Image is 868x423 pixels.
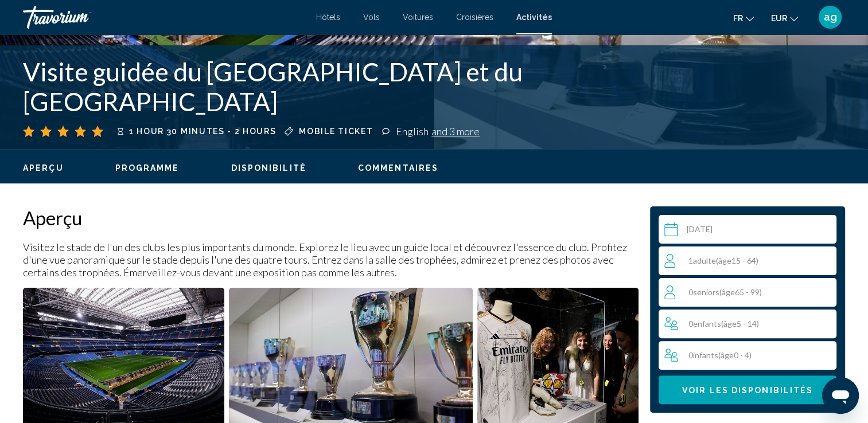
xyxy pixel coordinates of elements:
button: User Menu [815,5,845,29]
button: Aperçu [23,163,64,173]
button: Commentaires [358,163,438,173]
span: âge [723,319,737,328]
button: Change currency [771,10,798,26]
a: Voitures [403,13,433,22]
span: ( 0 - 4) [718,350,752,360]
span: fr [733,14,743,23]
span: Mobile ticket [299,127,373,136]
button: Disponibilité [231,163,306,173]
button: Programme [115,163,180,173]
span: âge [721,350,734,360]
button: Change language [733,10,754,26]
p: Visitez le stade de l'un des clubs les plus importants du monde. Explorez le lieu avec un guide l... [23,241,639,279]
span: Commentaires [358,163,438,173]
span: 0 [688,319,759,328]
span: ag [824,11,837,23]
span: and 3 more [431,125,480,138]
span: Disponibilité [231,163,306,173]
a: Croisières [456,13,493,22]
span: EUR [771,14,787,23]
span: Adulte [693,256,716,265]
iframe: Bouton de lancement de la fenêtre de messagerie [822,377,859,414]
span: 0 [688,287,762,297]
span: 1 hour 30 minutes - 2 hours [129,127,276,136]
a: Activités [516,13,552,22]
span: ( 65 - 99) [719,287,762,297]
a: Vols [363,13,380,22]
a: Hôtels [316,13,340,22]
span: Seniors [693,287,719,297]
span: âge [718,256,731,265]
span: Voir les disponibilités [682,386,813,395]
h2: Aperçu [23,206,639,229]
span: Enfants [693,319,721,328]
a: Travorium [23,6,305,29]
button: Voir les disponibilités [659,375,836,404]
button: Travelers: 1 adult, 0 children [659,246,836,370]
span: Aperçu [23,163,64,173]
h1: Visite guidée du [GEOGRAPHIC_DATA] et du [GEOGRAPHIC_DATA] [23,57,661,116]
span: âge [722,287,735,297]
span: ( 15 - 64) [716,256,758,265]
span: Infants [693,350,718,360]
span: 1 [688,256,758,265]
span: 0 [688,350,752,360]
div: English [396,125,480,138]
span: ( 5 - 14) [721,319,759,328]
span: Programme [115,163,180,173]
